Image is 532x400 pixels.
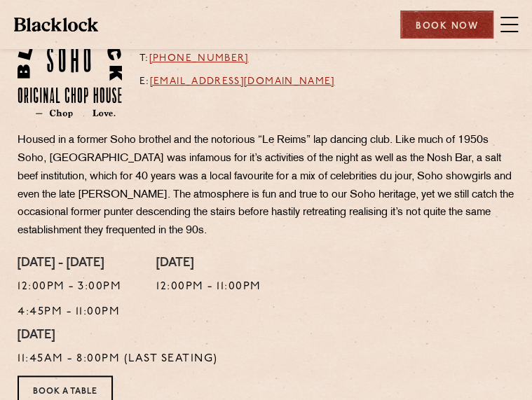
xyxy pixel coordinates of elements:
p: 12:00pm - 3:00pm [18,278,121,296]
p: T: [139,51,335,67]
a: [EMAIL_ADDRESS][DOMAIN_NAME] [150,76,335,87]
div: Book Now [400,11,493,39]
h4: [DATE] - [DATE] [18,256,121,272]
p: 4:45pm - 11:00pm [18,303,121,322]
h4: [DATE] [156,256,261,272]
h4: [DATE] [18,329,218,344]
img: BL_Textured_Logo-footer-cropped.svg [14,18,98,32]
p: 12:00pm - 11:00pm [156,278,261,296]
img: Soho-stamp-default.svg [18,13,122,118]
a: [PHONE_NUMBER] [149,53,249,64]
p: Housed in a former Soho brothel and the notorious “Le Reims” lap dancing club. Like much of 1950s... [18,132,514,240]
p: E: [139,74,335,90]
p: 11:45am - 8:00pm (Last seating) [18,350,218,368]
